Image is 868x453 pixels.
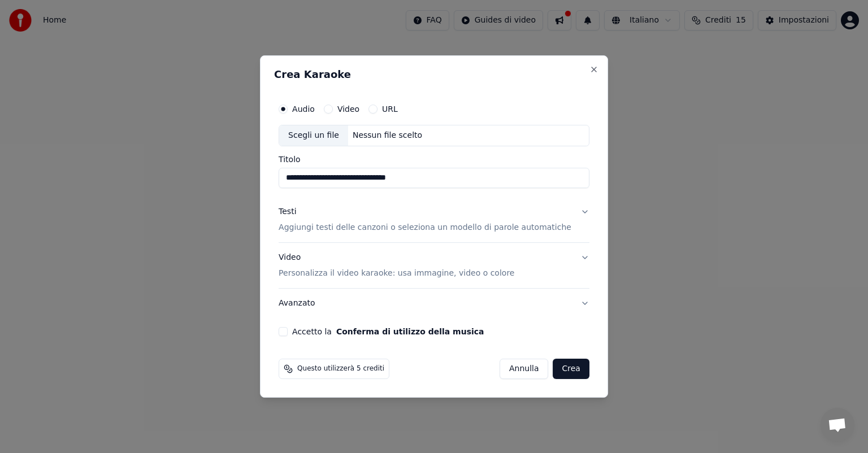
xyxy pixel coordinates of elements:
[274,69,594,80] h2: Crea Karaoke
[337,105,359,113] label: Video
[279,197,589,242] button: TestiAggiungi testi delle canzoni o seleziona un modello di parole automatiche
[292,105,315,113] label: Audio
[292,328,484,336] label: Accetto la
[279,243,589,288] button: VideoPersonalizza il video karaoke: usa immagine, video o colore
[279,289,589,318] button: Avanzato
[382,105,398,113] label: URL
[297,364,384,373] span: Questo utilizzerà 5 crediti
[553,359,589,379] button: Crea
[279,222,571,233] p: Aggiungi testi delle canzoni o seleziona un modello di parole automatiche
[279,252,514,279] div: Video
[279,268,514,279] p: Personalizza il video karaoke: usa immagine, video o colore
[500,359,549,379] button: Annulla
[279,125,348,146] div: Scegli un file
[279,206,296,217] div: Testi
[348,130,427,141] div: Nessun file scelto
[279,155,589,163] label: Titolo
[336,328,484,336] button: Accetto la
